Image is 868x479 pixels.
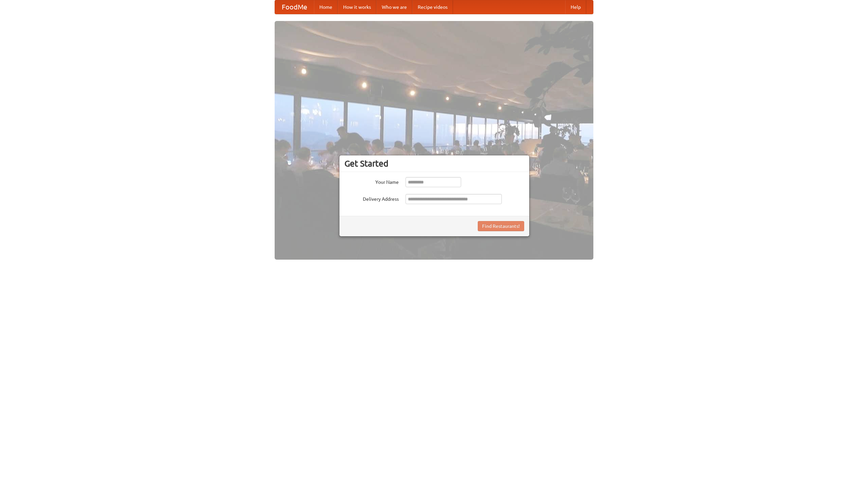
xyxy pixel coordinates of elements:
h3: Get Started [344,158,524,169]
a: Home [314,0,338,14]
a: Who we are [376,0,412,14]
a: FoodMe [275,0,314,14]
button: Find Restaurants! [478,221,524,231]
label: Your Name [344,177,399,186]
label: Delivery Address [344,194,399,202]
a: Recipe videos [412,0,453,14]
a: How it works [338,0,376,14]
a: Help [565,0,586,14]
